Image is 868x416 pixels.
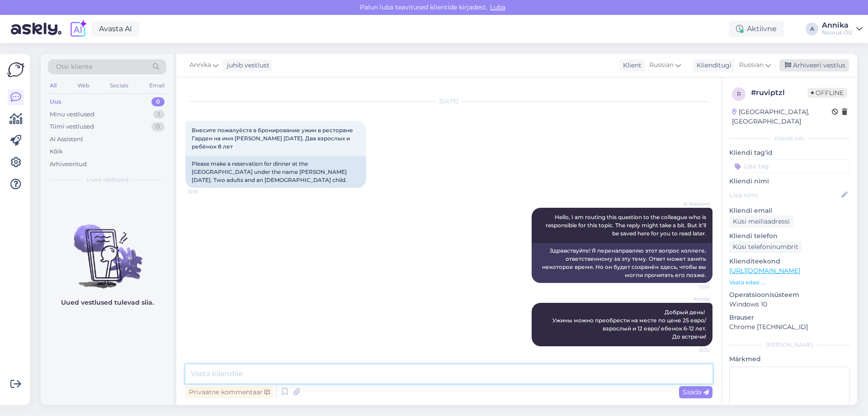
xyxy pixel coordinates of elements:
[56,62,92,72] span: Otsi kliente
[676,347,710,354] span: 13:32
[192,127,354,150] span: Внесите пожалуёста в бронирование ужин в ресторане Гарден на имя [PERSON_NAME] [DATE]. Два взросл...
[48,80,58,91] div: All
[147,80,166,91] div: Email
[729,215,793,228] div: Küsi meiliaadressi
[806,23,818,35] div: A
[188,188,222,195] span: 12:01
[732,107,832,126] div: [GEOGRAPHIC_DATA], [GEOGRAPHIC_DATA]
[185,386,274,398] div: Privaatne kommentaar
[50,97,61,106] div: Uus
[729,322,850,332] p: Chrome [TECHNICAL_ID]
[487,3,508,11] span: Luba
[189,60,211,70] span: Annika
[50,110,94,119] div: Minu vestlused
[807,88,847,98] span: Offline
[649,60,674,70] span: Russian
[729,278,850,287] p: Vaata edasi ...
[86,176,128,184] span: Uued vestlused
[729,206,850,215] p: Kliendi email
[729,300,850,309] p: Windows 10
[683,388,709,396] span: Saada
[822,22,853,29] div: Annika
[729,267,800,275] a: [URL][DOMAIN_NAME]
[91,21,140,37] a: Avasta AI
[729,354,850,364] p: Märkmed
[822,22,863,36] a: AnnikaNoorus OÜ
[751,87,807,98] div: # ruviptzl
[729,21,784,37] div: Aktiivne
[546,214,708,237] span: Hello, I am routing this question to the colleague who is responsible for this topic. The reply m...
[822,29,853,36] div: Noorus OÜ
[729,177,850,186] p: Kliendi nimi
[151,122,165,131] div: 0
[729,134,850,143] div: Kliendi info
[50,122,94,131] div: Tiimi vestlused
[676,283,710,290] span: 12:01
[693,61,731,70] div: Klienditugi
[729,313,850,322] p: Brauser
[151,97,165,106] div: 0
[676,201,710,207] span: AI Assistent
[739,60,764,70] span: Russian
[185,97,712,105] div: [DATE]
[676,296,710,302] span: Annika
[185,156,366,188] div: Please make a reservation for dinner at the [GEOGRAPHIC_DATA] under the name [PERSON_NAME] [DATE]...
[69,19,88,38] img: explore-ai
[50,147,63,156] div: Kõik
[730,190,840,200] input: Lisa nimi
[108,80,130,91] div: Socials
[729,290,850,300] p: Operatsioonisüsteem
[779,59,849,72] div: Arhiveeri vestlus
[50,135,83,144] div: AI Assistent
[729,257,850,266] p: Klienditeekond
[7,61,24,78] img: Askly Logo
[75,80,91,91] div: Web
[729,159,850,173] input: Lisa tag
[729,231,850,241] p: Kliendi telefon
[50,160,87,169] div: Arhiveeritud
[729,241,802,253] div: Küsi telefoninumbrit
[41,208,174,290] img: No chats
[153,110,165,119] div: 1
[532,243,712,283] div: Здравствуйте! Я перенаправляю этот вопрос коллеге, ответственному за эту тему. Ответ может занять...
[729,341,850,349] div: [PERSON_NAME]
[737,91,741,97] span: r
[619,61,642,70] div: Klient
[729,148,850,158] p: Kliendi tag'id
[223,61,269,70] div: juhib vestlust
[61,298,154,307] p: Uued vestlused tulevad siia.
